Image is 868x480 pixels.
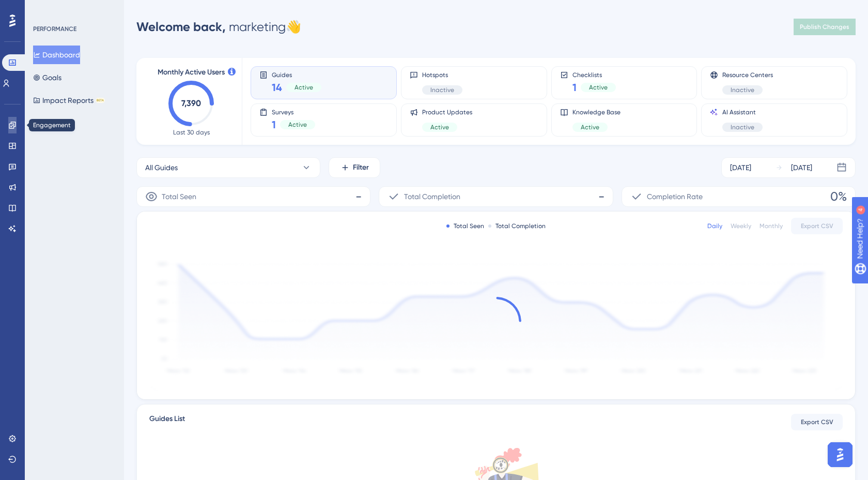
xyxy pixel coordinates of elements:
div: Weekly [731,222,751,230]
div: marketing 👋 [136,19,301,35]
span: Filter [353,161,369,174]
div: BETA [96,98,105,103]
span: Active [581,123,599,131]
span: Need Help? [24,3,65,15]
span: Completion Rate [647,190,703,203]
button: Dashboard [33,46,80,64]
span: Resource Centers [722,71,773,79]
span: Active [430,123,449,131]
button: Impact ReportsBETA [33,91,105,110]
span: 1 [572,80,577,95]
div: Monthly [760,222,783,230]
span: Monthly Active Users [158,66,225,79]
span: Export CSV [801,418,833,426]
button: Filter [329,157,380,178]
button: Goals [33,68,61,87]
span: Inactive [430,86,454,94]
button: Publish Changes [794,19,856,35]
div: Daily [707,222,722,230]
span: Inactive [731,123,754,131]
span: 1 [272,117,276,132]
div: 4 [72,5,75,13]
span: Active [589,83,608,92]
span: Welcome back, [136,19,226,34]
span: Guides [272,71,321,78]
span: - [355,188,362,205]
span: Export CSV [801,222,833,230]
div: Total Completion [488,222,546,230]
button: Export CSV [791,218,843,234]
div: Total Seen [446,222,484,230]
span: Surveys [272,108,315,115]
span: Active [295,83,313,92]
span: All Guides [145,161,178,174]
iframe: UserGuiding AI Assistant Launcher [825,439,856,470]
span: AI Assistant [722,108,763,116]
text: 7,390 [181,98,201,108]
span: Inactive [731,86,754,94]
span: Total Seen [162,190,196,203]
button: Export CSV [791,414,843,430]
span: Last 30 days [173,128,210,137]
span: Knowledge Base [572,108,621,116]
span: Total Completion [404,190,460,203]
span: Active [288,121,307,129]
div: PERFORMANCE [33,25,76,33]
span: Checklists [572,71,616,78]
span: Guides List [149,413,185,431]
span: 14 [272,80,282,95]
span: - [598,188,605,205]
span: Product Updates [422,108,472,116]
span: Hotspots [422,71,462,79]
div: [DATE] [730,161,751,174]
span: 0% [830,188,847,205]
span: Publish Changes [800,23,849,31]
button: All Guides [136,157,320,178]
div: [DATE] [791,161,812,174]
